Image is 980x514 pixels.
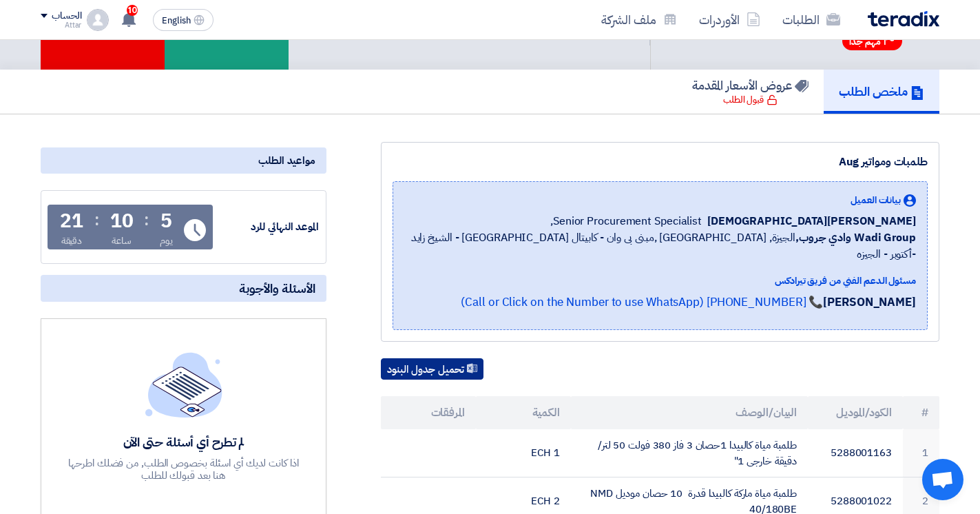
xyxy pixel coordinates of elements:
th: الكود/الموديل [808,396,903,429]
b: Wadi Group وادي جروب, [795,229,916,246]
img: empty_state_list.svg [145,352,222,417]
button: تحميل جدول البنود [381,358,483,380]
div: لم تطرح أي أسئلة حتى الآن [67,434,301,450]
img: Teradix logo [868,11,939,27]
div: 5 [160,212,172,231]
span: الجيزة, [GEOGRAPHIC_DATA] ,مبنى بى وان - كابيتال [GEOGRAPHIC_DATA] - الشيخ زايد -أكتوبر - الجيزه [404,229,916,263]
div: الموعد النهائي للرد [216,219,319,235]
div: يوم [160,234,173,248]
div: دقيقة [61,234,83,248]
div: مواعيد الطلب [41,147,326,174]
span: [PERSON_NAME][DEMOGRAPHIC_DATA] [707,213,916,229]
th: الكمية [476,396,571,429]
th: # [903,396,939,429]
div: : [144,207,149,232]
a: عروض الأسعار المقدمة قبول الطلب [677,70,824,114]
button: English [153,9,213,31]
td: طلمبة مياة كالبيدا 1حصان 3 فاز 380 فولت 50 لتر/دقيقة خارجى 1" [571,429,809,477]
div: 10 [110,212,134,231]
span: 10 [127,5,138,16]
div: ساعة [112,234,132,248]
span: Senior Procurement Specialist, [550,213,702,229]
a: الطلبات [771,3,851,36]
div: 21 [60,212,83,231]
h5: عروض الأسعار المقدمة [692,77,809,93]
div: الحساب [52,10,81,22]
td: 1 ECH [476,429,571,477]
td: 5288001163 [808,429,903,477]
td: 1 [903,429,939,477]
span: الأسئلة والأجوبة [239,280,315,296]
div: : [94,207,99,232]
img: profile_test.png [87,9,109,31]
th: البيان/الوصف [571,396,809,429]
a: ملف الشركة [590,3,688,36]
div: اذا كانت لديك أي اسئلة بخصوص الطلب, من فضلك اطرحها هنا بعد قبولك للطلب [67,457,301,482]
strong: [PERSON_NAME] [823,294,916,311]
h5: ملخص الطلب [839,83,924,99]
a: ملخص الطلب [824,70,939,114]
span: مهم جدا [849,35,881,48]
div: Attar [41,21,81,29]
a: 📞 [PHONE_NUMBER] (Call or Click on the Number to use WhatsApp) [461,294,823,311]
span: بيانات العميل [851,193,901,207]
a: Open chat [922,459,963,500]
div: طلمبات ومواتير Aug [393,154,928,170]
div: مسئول الدعم الفني من فريق تيرادكس [404,274,916,288]
div: قبول الطلب [723,93,778,107]
span: English [162,16,191,25]
a: الأوردرات [688,3,771,36]
th: المرفقات [381,396,476,429]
